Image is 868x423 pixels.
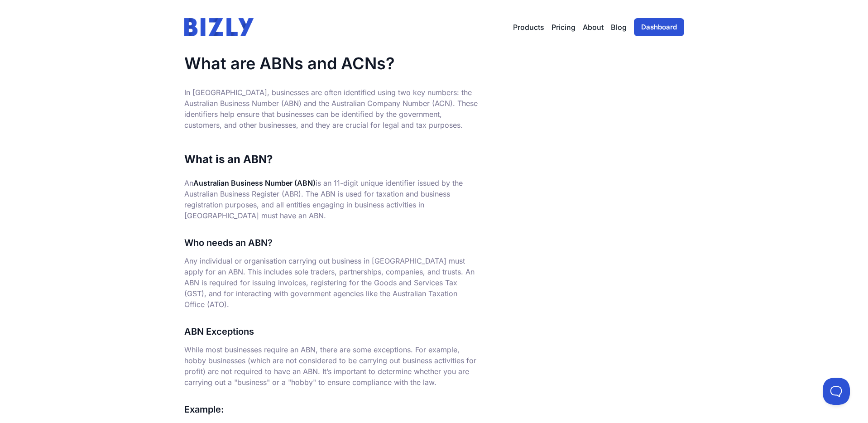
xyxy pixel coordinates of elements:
[184,236,479,250] h3: Who needs an ABN?
[611,22,627,33] a: Blog
[184,402,479,417] h3: Example:
[193,178,316,187] strong: Australian Business Number (ABN)
[184,344,479,388] p: While most businesses require an ABN, there are some exceptions. For example, hobby businesses (w...
[184,87,479,130] p: In [GEOGRAPHIC_DATA], businesses are often identified using two key numbers: the Australian Busin...
[184,324,479,339] h3: ABN Exceptions
[184,255,479,310] p: Any individual or organisation carrying out business in [GEOGRAPHIC_DATA] must apply for an ABN. ...
[184,152,479,167] h2: What is an ABN?
[184,178,479,221] p: An is an 11-digit unique identifier issued by the Australian Business Register (ABR). The ABN is ...
[583,22,604,33] a: About
[634,18,684,36] a: Dashboard
[551,22,575,33] a: Pricing
[823,378,850,405] iframe: Toggle Customer Support
[184,54,479,72] h1: What are ABNs and ACNs?
[513,22,544,33] button: Products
